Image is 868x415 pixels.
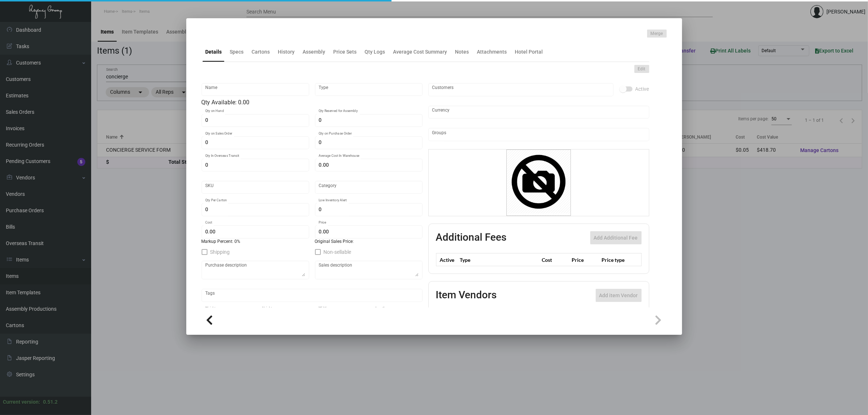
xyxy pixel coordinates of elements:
th: Active [436,253,458,266]
th: Cost [540,253,570,266]
span: Active [635,85,649,93]
div: History [278,48,295,56]
button: Add Additional Fee [590,231,642,244]
h2: Additional Fees [436,231,507,244]
div: Details [206,48,222,56]
th: Price type [600,253,632,266]
th: Price [570,253,600,266]
div: Attachments [477,48,507,56]
th: Type [458,253,540,266]
div: Cartons [252,48,270,56]
span: Edit [638,66,646,72]
div: Specs [230,48,244,56]
span: Shipping [210,248,230,256]
button: Edit [634,65,649,73]
button: Add item Vendor [596,289,642,302]
div: 0.51.2 [43,398,58,406]
input: Add new.. [432,87,610,93]
span: Add Additional Fee [594,235,638,241]
span: Non-sellable [324,248,351,256]
div: Current version: [3,398,40,406]
span: Add item Vendor [599,292,638,298]
div: Assembly [303,48,326,56]
span: Merge [651,31,663,37]
div: Average Cost Summary [393,48,447,56]
button: Merge [647,30,667,38]
h2: Item Vendors [436,289,497,302]
input: Add new.. [432,132,645,137]
div: Price Sets [334,48,357,56]
div: Qty Logs [365,48,385,56]
div: Notes [455,48,469,56]
div: Qty Available: 0.00 [202,98,423,107]
div: Hotel Portal [515,48,543,56]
